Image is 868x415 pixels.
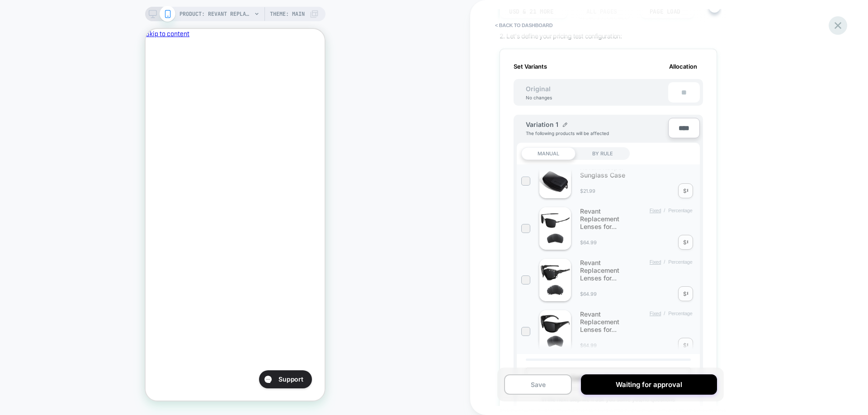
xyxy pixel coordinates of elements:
span: Original [517,85,560,93]
button: Save [504,374,572,395]
span: PRODUCT: Revant Replacement Lenses for Oakley [PERSON_NAME] OO9102 [179,7,252,21]
img: Revant Replacement Lenses for Oakley Jawbone Vented [539,259,571,301]
div: BY RULE [576,147,630,160]
span: Variation 1 [526,121,558,128]
button: Waiting for approval [581,374,717,395]
span: Theme: MAIN [270,7,305,21]
img: Revant Replacement Lenses for Costa Blackfin [539,310,571,353]
iframe: To enrich screen reader interactions, please activate Accessibility in Grammarly extension settings [146,29,325,401]
button: < back to dashboard [491,18,557,33]
img: edit [563,122,567,127]
img: Revant Replacement Lenses for Oakley Square Wire New (2006) [539,207,571,250]
iframe: Gorgias live chat messenger [109,338,170,363]
span: Set Variants [514,63,547,70]
span: Page Load [650,9,680,15]
span: USD & 21 More [509,9,554,15]
div: No changes [517,95,561,100]
span: The following products will be affected [526,131,609,136]
div: MANUAL [521,147,576,160]
span: Allocation [669,63,697,70]
img: Revant Keeper™ Sunglass Case [539,163,571,198]
span: 2. Let's define your pricing test configuration: [500,32,622,40]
